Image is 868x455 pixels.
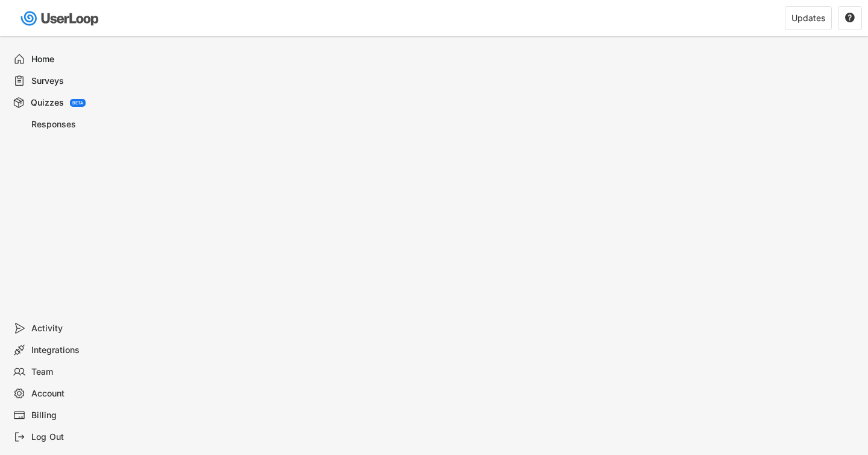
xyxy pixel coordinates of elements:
div: Home [31,54,111,65]
div: Updates [791,14,825,22]
div: Account [31,388,111,399]
div: Log Out [31,431,111,443]
div: Responses [31,119,111,130]
div: Team [31,366,111,378]
div: Integrations [31,345,111,356]
div: Quizzes [31,97,64,109]
img: userloop-logo-01.svg [18,6,103,31]
button:  [844,13,855,24]
div: Activity [31,323,111,334]
div: Surveys [31,75,111,87]
div: BETA [72,101,83,105]
text:  [845,12,855,23]
div: Billing [31,410,111,421]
